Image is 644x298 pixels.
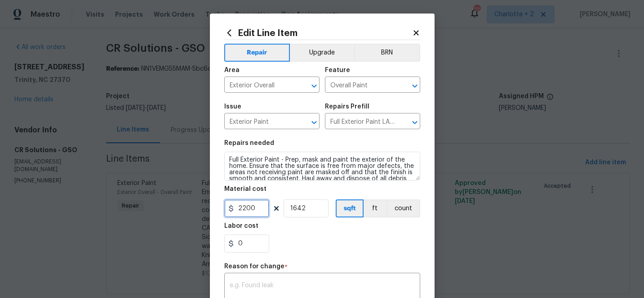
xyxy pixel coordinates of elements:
[224,186,266,192] h5: Material cost
[409,116,421,129] button: Open
[364,199,386,217] button: ft
[354,44,420,62] button: BRN
[336,199,364,217] button: sqft
[308,116,320,129] button: Open
[224,152,420,181] textarea: Full Exterior Paint - Prep, mask and paint the exterior of the home. Ensure that the surface is f...
[224,67,240,73] h5: Area
[224,223,258,229] h5: Labor cost
[224,104,241,110] h5: Issue
[224,140,274,146] h5: Repairs needed
[325,104,369,110] h5: Repairs Prefill
[409,80,421,92] button: Open
[386,199,420,217] button: count
[290,44,354,62] button: Upgrade
[224,263,284,270] h5: Reason for change
[308,80,320,92] button: Open
[224,44,290,62] button: Repair
[224,28,412,38] h2: Edit Line Item
[325,67,350,73] h5: Feature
